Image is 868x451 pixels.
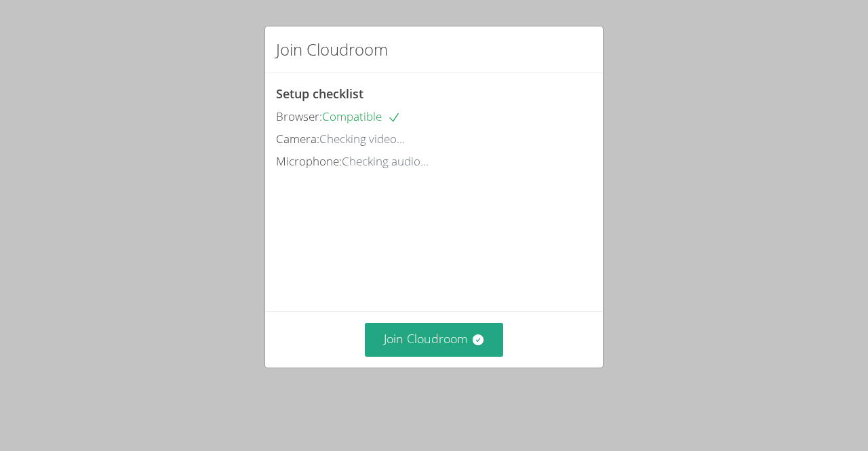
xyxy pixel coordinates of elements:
[322,109,401,124] span: Compatible
[276,37,388,62] h2: Join Cloudroom
[276,131,319,146] span: Camera:
[365,323,504,356] button: Join Cloudroom
[319,131,405,146] span: Checking video...
[276,153,342,169] span: Microphone:
[276,85,363,102] span: Setup checklist
[276,109,322,124] span: Browser:
[342,153,429,169] span: Checking audio...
